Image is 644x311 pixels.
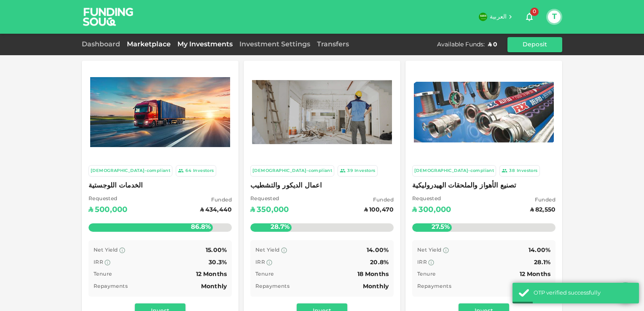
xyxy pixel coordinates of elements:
span: 12 Months [520,271,550,277]
span: Tenure [417,272,435,277]
span: Requested [412,195,451,204]
span: العربية [490,14,507,20]
span: Repayments [255,284,290,289]
span: IRR [94,260,103,265]
div: Investors [193,167,214,174]
span: Tenure [94,272,112,277]
button: Deposit [507,37,562,52]
span: 14.00% [529,247,550,253]
span: اعمال الديكور والتشطيب [250,180,394,192]
a: Investment Settings [236,41,314,48]
a: Marketplace [123,41,174,48]
div: ʢ 0 [488,40,497,49]
img: Marketplace Logo [252,80,392,144]
span: 20.8% [370,260,389,265]
img: Marketplace Logo [414,82,554,142]
span: Repayments [94,284,128,289]
span: IRR [417,260,427,265]
span: Funded [530,196,555,205]
div: Investors [354,167,376,174]
span: 14.00% [367,247,389,253]
span: Requested [89,195,127,204]
span: Net Yield [94,248,118,253]
a: Transfers [314,41,352,48]
span: Net Yield [417,248,442,253]
button: 0 [521,8,538,25]
div: Investors [517,167,538,174]
div: [DEMOGRAPHIC_DATA]-compliant [91,167,170,174]
div: 39 [347,167,353,174]
span: Repayments [417,284,451,289]
span: 0 [530,8,539,16]
div: [DEMOGRAPHIC_DATA]-compliant [414,167,494,174]
span: Monthly [201,284,227,290]
div: 64 [185,167,191,174]
span: 30.3% [209,260,227,265]
span: Requested [250,195,289,204]
span: تصنيع الأهواز والملحقات الهيدروليكية [412,180,555,192]
span: Funded [200,196,232,205]
a: My Investments [174,41,236,48]
span: الخدمات اللوجستية [89,180,232,192]
span: Tenure [255,272,274,277]
span: Funded [364,196,394,205]
div: 38 [509,167,515,174]
span: Net Yield [255,248,280,253]
div: OTP verified successfully [534,289,633,298]
span: Monthly [363,284,389,290]
img: flag-sa.b9a346574cdc8950dd34b50780441f57.svg [479,13,487,21]
div: Available Funds : [437,40,485,49]
img: Marketplace Logo [90,77,230,147]
span: 15.00% [206,247,227,253]
div: [DEMOGRAPHIC_DATA]-compliant [252,167,332,174]
span: 28.1% [534,260,550,265]
span: 18 Months [357,271,389,277]
a: Dashboard [82,41,123,48]
span: 12 Months [196,271,227,277]
button: T [548,11,561,23]
span: IRR [255,260,265,265]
